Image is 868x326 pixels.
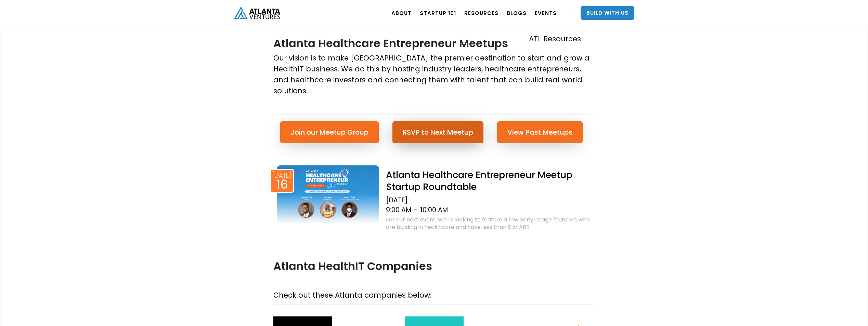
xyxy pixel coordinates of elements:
[507,3,527,23] a: BLOGS
[386,206,411,214] div: 9:00 AM
[273,290,595,301] p: Check out these Atlanta companies below:
[391,3,412,23] a: ABOUT
[497,121,583,143] a: View Past Meetups
[273,100,595,111] p: ‍
[386,196,595,204] div: [DATE]
[386,169,595,193] h2: Atlanta Healthcare Entrepreneur Meetup Startup Roundtable
[420,3,456,23] a: Startup 101
[529,20,595,58] p: ATL Resources
[272,172,291,179] div: [DATE]
[414,206,418,214] div: –
[420,206,448,214] div: 10:00 AM
[386,216,595,231] div: For our next event, we’re looking to feature a few early-stage founders who are building in healt...
[277,165,379,223] img: Event thumb
[464,3,498,23] a: RESOURCES
[392,121,483,143] a: RSVP to Next Meetup
[280,121,379,143] a: Join our Meetup Group
[273,53,595,96] p: Our vision is to make [GEOGRAPHIC_DATA] the premier destination to start and grow a HealthIT busi...
[273,164,595,233] a: Event thumb[DATE]16Atlanta Healthcare Entrepreneur Meetup Startup Roundtable[DATE]9:00 AM–10:00 A...
[273,260,595,272] h2: Atlanta HealthIT Companies
[535,3,557,23] a: EVENTS
[273,37,595,49] h2: Atlanta Healthcare Entrepreneur Meetups
[581,6,634,20] a: Build With Us
[276,179,288,190] div: 16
